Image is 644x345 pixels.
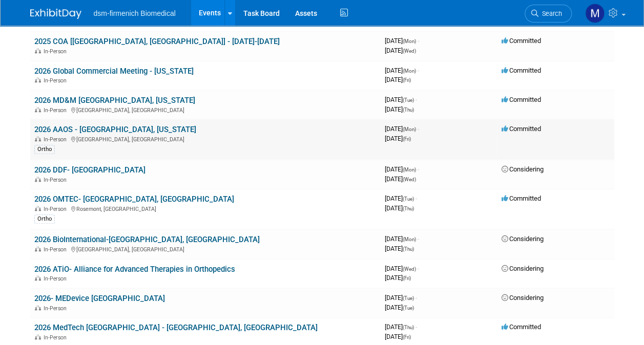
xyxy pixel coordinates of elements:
span: In-Person [44,107,70,114]
div: [GEOGRAPHIC_DATA], [GEOGRAPHIC_DATA] [34,135,377,143]
span: [DATE] [385,265,419,272]
span: In-Person [44,275,70,282]
img: In-Person Event [35,107,41,112]
span: [DATE] [385,175,416,183]
span: (Tue) [403,97,414,103]
span: [DATE] [385,125,419,133]
span: [DATE] [385,323,417,331]
img: In-Person Event [35,275,41,281]
a: 2026 MD&M [GEOGRAPHIC_DATA], [US_STATE] [34,96,195,105]
span: In-Person [44,305,70,312]
a: 2026 OMTEC- [GEOGRAPHIC_DATA], [GEOGRAPHIC_DATA] [34,195,234,204]
span: (Thu) [403,206,414,211]
span: [DATE] [385,235,419,243]
span: (Mon) [403,167,416,172]
span: Committed [502,125,541,133]
span: Committed [502,96,541,103]
a: 2026 ATiO- Alliance for Advanced Therapies in Orthopedics [34,265,235,274]
span: (Wed) [403,48,416,54]
span: In-Person [44,48,70,55]
span: Considering [502,265,544,272]
span: (Tue) [403,196,414,202]
span: In-Person [44,177,70,183]
span: - [418,235,419,243]
img: In-Person Event [35,334,41,339]
span: (Thu) [403,325,414,330]
span: [DATE] [385,304,414,311]
span: In-Person [44,334,70,341]
span: [DATE] [385,195,417,202]
span: (Fri) [403,334,411,340]
div: Ortho [34,145,55,154]
img: ExhibitDay [30,9,81,19]
img: In-Person Event [35,305,41,310]
span: [DATE] [385,37,419,45]
img: In-Person Event [35,177,41,182]
a: 2026 Global Commercial Meeting - [US_STATE] [34,67,194,76]
span: [DATE] [385,333,411,340]
a: 2026- MEDevice [GEOGRAPHIC_DATA] [34,294,165,303]
span: [DATE] [385,165,419,173]
span: - [418,165,419,173]
span: [DATE] [385,96,417,103]
span: - [418,37,419,45]
span: - [418,265,419,272]
span: [DATE] [385,245,414,252]
span: [DATE] [385,204,414,212]
span: Considering [502,294,544,301]
span: Committed [502,195,541,202]
span: Committed [502,67,541,74]
span: Committed [502,323,541,331]
div: Rosemont, [GEOGRAPHIC_DATA] [34,204,377,212]
span: [DATE] [385,274,411,282]
a: 2025 COA [[GEOGRAPHIC_DATA], [GEOGRAPHIC_DATA]] - [DATE]-[DATE] [34,37,280,46]
a: 2026 MedTech [GEOGRAPHIC_DATA] - [GEOGRAPHIC_DATA], [GEOGRAPHIC_DATA] [34,323,318,332]
img: Melanie Davison [585,4,605,23]
span: - [416,294,417,301]
span: Considering [502,165,544,173]
img: In-Person Event [35,77,41,82]
span: (Tue) [403,295,414,301]
span: (Wed) [403,266,416,272]
span: [DATE] [385,47,416,54]
span: In-Person [44,246,70,253]
span: Committed [502,37,541,45]
span: (Mon) [403,68,416,74]
span: (Wed) [403,177,416,182]
span: Considering [502,235,544,243]
img: In-Person Event [35,136,41,141]
img: In-Person Event [35,48,41,53]
span: - [416,323,417,331]
span: (Thu) [403,246,414,252]
span: (Thu) [403,107,414,113]
span: [DATE] [385,67,419,74]
span: (Mon) [403,236,416,242]
span: (Tue) [403,305,414,311]
div: [GEOGRAPHIC_DATA], [GEOGRAPHIC_DATA] [34,245,377,253]
span: (Fri) [403,136,411,142]
span: - [416,195,417,202]
div: [GEOGRAPHIC_DATA], [GEOGRAPHIC_DATA] [34,105,377,114]
span: (Fri) [403,77,411,83]
span: - [416,96,417,103]
span: [DATE] [385,76,411,83]
a: 2026 BioInternational-[GEOGRAPHIC_DATA], [GEOGRAPHIC_DATA] [34,235,260,244]
span: [DATE] [385,294,417,301]
span: Search [538,10,562,17]
span: In-Person [44,206,70,212]
span: [DATE] [385,135,411,142]
a: 2026 AAOS - [GEOGRAPHIC_DATA], [US_STATE] [34,125,196,134]
span: (Fri) [403,275,411,281]
a: 2026 DDF- [GEOGRAPHIC_DATA] [34,165,146,175]
span: dsm-firmenich Biomedical [94,9,176,17]
img: In-Person Event [35,246,41,251]
span: [DATE] [385,105,414,113]
a: Search [525,5,572,23]
span: - [418,67,419,74]
span: (Mon) [403,38,416,44]
img: In-Person Event [35,206,41,211]
span: In-Person [44,136,70,143]
div: Ortho [34,214,55,224]
span: - [418,125,419,133]
span: In-Person [44,77,70,84]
